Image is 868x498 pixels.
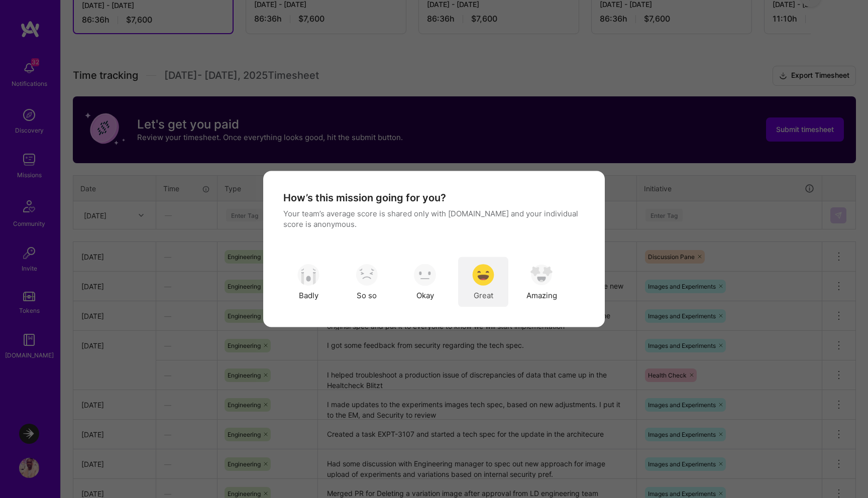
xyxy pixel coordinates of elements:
img: soso [472,264,494,286]
p: Your team’s average score is shared only with [DOMAIN_NAME] and your individual score is anonymous. [283,208,585,229]
h4: How’s this mission going for you? [283,191,446,204]
span: Badly [299,290,318,300]
div: modal [263,171,605,327]
span: Great [474,290,493,300]
img: soso [297,264,319,286]
img: soso [414,264,436,286]
span: Amazing [526,290,557,300]
span: Okay [416,290,434,300]
span: So so [357,290,377,300]
img: soso [356,264,378,286]
img: soso [530,264,553,286]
